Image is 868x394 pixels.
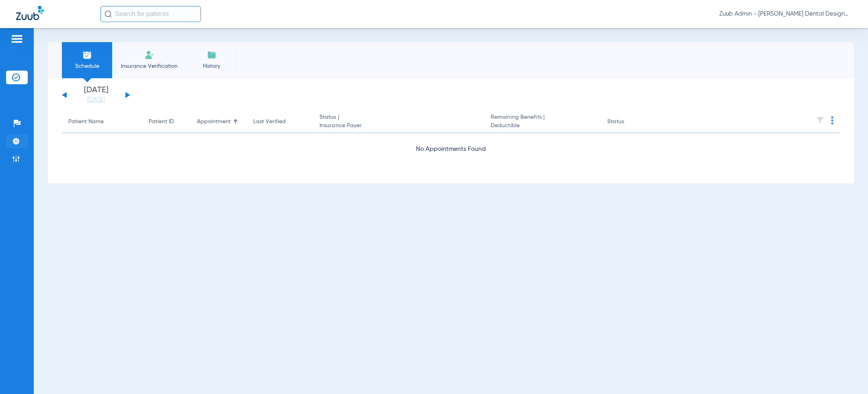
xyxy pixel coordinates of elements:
img: hamburger-icon [10,34,23,44]
img: Zuub Logo [16,6,44,20]
div: Patient ID [149,118,184,126]
th: Remaining Benefits | [484,111,601,133]
th: Status [601,111,655,133]
div: Patient Name [68,118,104,126]
img: Schedule [82,50,92,60]
span: Schedule [68,62,106,70]
div: Patient Name [68,118,136,126]
th: Status | [313,111,484,133]
span: Insurance Verification [118,62,180,70]
iframe: Chat Widget [828,355,868,394]
div: Appointment [197,118,240,126]
img: group-dot-blue.svg [831,116,833,124]
div: Appointment [197,118,231,126]
span: Zuub Admin - [PERSON_NAME] Dental Design [719,10,852,18]
img: filter.svg [816,116,824,124]
span: Insurance Payer [319,122,478,130]
div: Last Verified [253,118,307,126]
div: No Appointments Found [62,144,840,154]
img: History [207,50,217,60]
a: [DATE] [72,96,120,104]
span: Deductible [491,122,594,130]
img: Search Icon [104,10,112,18]
span: History [192,62,231,70]
li: [DATE] [72,86,120,104]
div: Last Verified [253,118,286,126]
div: Patient ID [149,118,174,126]
input: Search for patients [100,6,201,22]
img: Manual Insurance Verification [145,50,154,60]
